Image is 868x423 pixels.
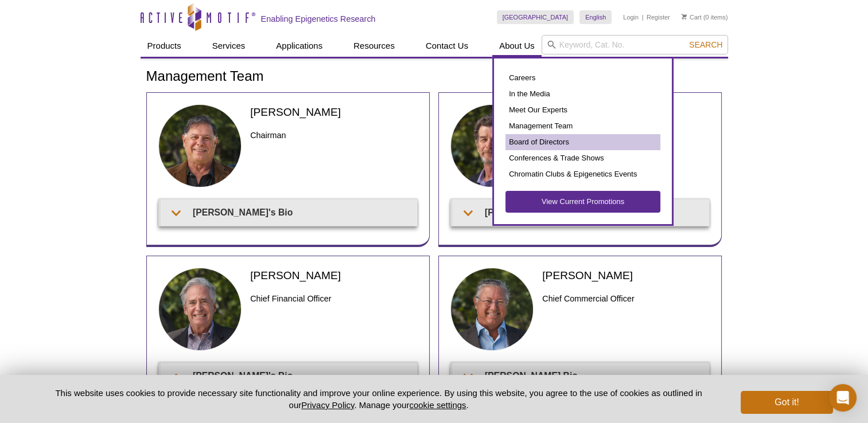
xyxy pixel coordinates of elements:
summary: [PERSON_NAME]'s Bio [161,199,417,225]
h3: Chief Commercial Officer [542,292,709,305]
div: Open Intercom Messenger [829,384,857,412]
p: This website uses cookies to provide necessary site functionality and improve your online experie... [36,387,722,411]
a: Privacy Policy [301,400,354,410]
a: Contact Us [419,35,475,57]
a: Board of Directors [505,134,660,150]
summary: [PERSON_NAME]'s Bio [453,199,709,225]
input: Keyword, Cat. No. [542,35,728,54]
img: Your Cart [682,14,687,19]
img: Ted DeFrank headshot [450,104,534,188]
img: Fritz Eibel headshot [450,268,534,351]
h1: Management Team [146,69,722,85]
summary: [PERSON_NAME]'s Bio [161,363,417,389]
img: Patrick Yount headshot [158,268,242,351]
h3: Chairman [250,128,417,142]
summary: [PERSON_NAME] Bio [453,363,709,389]
h2: [PERSON_NAME] [250,268,417,283]
a: Careers [505,70,660,86]
img: Joe Fernandez headshot [158,104,242,188]
li: (0 items) [682,10,728,24]
h2: Enabling Epigenetics Research [261,14,376,24]
span: Search [689,40,722,49]
a: Services [205,35,252,57]
li: | [642,10,644,24]
a: Conferences & Trade Shows [505,150,660,166]
a: English [579,10,612,24]
a: Chromatin Clubs & Epigenetics Events [505,166,660,182]
a: Meet Our Experts [505,102,660,118]
a: View Current Promotions [505,191,660,213]
a: Products [141,35,188,57]
a: Login [623,13,639,21]
button: Search [686,40,726,50]
a: [GEOGRAPHIC_DATA] [497,10,574,24]
a: Management Team [505,118,660,134]
h2: [PERSON_NAME] [250,104,417,120]
button: Got it! [741,391,832,414]
a: Cart [682,13,702,21]
a: In the Media [505,86,660,102]
a: About Us [492,35,542,57]
h2: [PERSON_NAME] [542,268,709,283]
a: Resources [347,35,402,57]
h3: Chief Financial Officer [250,292,417,305]
a: Register [647,13,670,21]
button: cookie settings [409,400,466,410]
a: Applications [269,35,329,57]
